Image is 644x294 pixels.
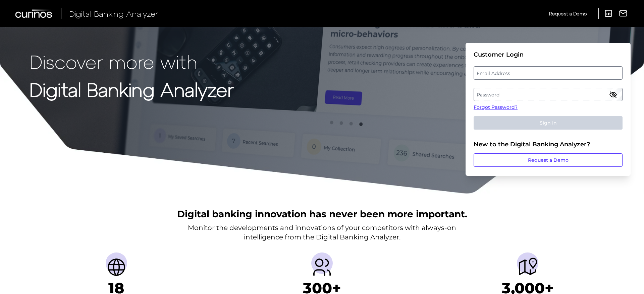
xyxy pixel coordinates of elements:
img: Curinos [15,9,53,18]
span: Request a Demo [549,11,587,16]
label: Email Address [474,67,622,79]
a: Request a Demo [549,8,587,19]
strong: Digital Banking Analyzer [30,78,234,100]
a: Request a Demo [474,153,623,167]
div: Customer Login [474,51,623,58]
button: Sign In [474,116,623,130]
label: Password [474,88,622,100]
span: Digital Banking Analyzer [69,9,158,18]
div: New to the Digital Banking Analyzer? [474,141,623,148]
img: Providers [311,256,333,278]
p: Discover more with [30,51,234,72]
a: Forgot Password? [474,104,623,111]
img: Countries [106,256,127,278]
p: Monitor the developments and innovations of your competitors with always-on intelligence from the... [188,223,456,242]
h2: Digital banking innovation has never been more important. [177,208,467,220]
img: Journeys [517,256,538,278]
